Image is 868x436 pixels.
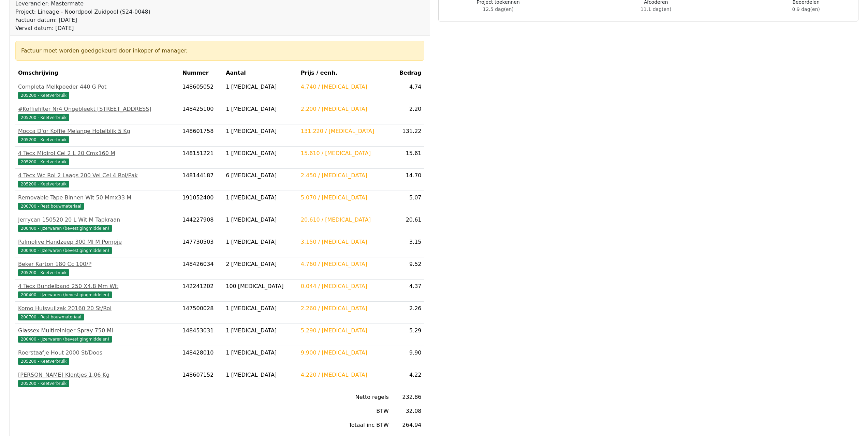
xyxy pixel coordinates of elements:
div: 1 [MEDICAL_DATA] [226,304,295,313]
td: 148426034 [180,257,223,280]
td: Netto regels [298,390,392,404]
a: Jerrycan 150520 20 L Wit M Tapkraan200400 - IJzerwaren (bevestigingmiddelen) [18,216,177,232]
td: 5.29 [392,324,424,346]
div: 20.610 / [MEDICAL_DATA] [301,216,389,224]
td: 4.74 [392,80,424,102]
span: 205200 - Keetverbruik [18,358,69,365]
div: Project: Lineage - Noordpool Zuidpool (S24-0048) [15,8,150,16]
div: 1 [MEDICAL_DATA] [226,216,295,224]
td: 232.86 [392,390,424,404]
td: 148144187 [180,169,223,191]
span: 0.9 dag(en) [792,6,820,12]
td: 148151221 [180,147,223,169]
span: 205200 - Keetverbruik [18,92,69,99]
div: Glassex Multireiniger Spray 750 Ml [18,327,177,335]
th: Bedrag [392,66,424,80]
td: 148605052 [180,80,223,102]
div: #Koffiefilter Nr4 Ongebleekt [STREET_ADDRESS] [18,105,177,113]
a: 4 Tecx Wc Rol 2 Laags 200 Vel Cel 4 Rol/Pak205200 - Keetverbruik [18,171,177,188]
div: 15.610 / [MEDICAL_DATA] [301,149,389,157]
td: 20.61 [392,213,424,235]
div: 3.150 / [MEDICAL_DATA] [301,238,389,246]
div: 4.760 / [MEDICAL_DATA] [301,260,389,268]
a: 4 Tecx Bundelband 250 X4,8 Mm Wit200400 - IJzerwaren (bevestigingmiddelen) [18,282,177,299]
div: 4 Tecx Wc Rol 2 Laags 200 Vel Cel 4 Rol/Pak [18,171,177,180]
td: 2.26 [392,302,424,324]
div: [PERSON_NAME] Klontjes 1,06 Kg [18,371,177,379]
td: 4.22 [392,368,424,390]
div: Removable Tape Binnen Wit 50 Mmx33 M [18,194,177,202]
span: 200400 - IJzerwaren (bevestigingmiddelen) [18,336,112,343]
th: Prijs / eenh. [298,66,392,80]
td: 131.22 [392,124,424,147]
a: Completa Melkpoeder 440 G Pot205200 - Keetverbruik [18,83,177,99]
a: Beker Karton 180 Cc 100/P205200 - Keetverbruik [18,260,177,276]
td: 14.70 [392,169,424,191]
div: 1 [MEDICAL_DATA] [226,238,295,246]
div: Komo Huisvuilzak 20160 20 St/Rol [18,304,177,313]
div: 1 [MEDICAL_DATA] [226,105,295,113]
td: 148607152 [180,368,223,390]
th: Nummer [180,66,223,80]
div: 2.260 / [MEDICAL_DATA] [301,304,389,313]
div: Beker Karton 180 Cc 100/P [18,260,177,268]
div: Factuur datum: [DATE] [15,16,150,24]
div: 6 [MEDICAL_DATA] [226,171,295,180]
div: 2.200 / [MEDICAL_DATA] [301,105,389,113]
th: Omschrijving [15,66,180,80]
span: 200400 - IJzerwaren (bevestigingmiddelen) [18,225,112,232]
div: Verval datum: [DATE] [15,24,150,32]
div: 0.044 / [MEDICAL_DATA] [301,282,389,290]
span: 205200 - Keetverbruik [18,269,69,276]
div: 2 [MEDICAL_DATA] [226,260,295,268]
a: #Koffiefilter Nr4 Ongebleekt [STREET_ADDRESS]205200 - Keetverbruik [18,105,177,121]
span: 200400 - IJzerwaren (bevestigingmiddelen) [18,291,112,298]
div: 4.740 / [MEDICAL_DATA] [301,83,389,91]
span: 205200 - Keetverbruik [18,159,69,165]
td: BTW [298,404,392,418]
span: 200400 - IJzerwaren (bevestigingmiddelen) [18,247,112,254]
div: 100 [MEDICAL_DATA] [226,282,295,290]
div: 2.450 / [MEDICAL_DATA] [301,171,389,180]
div: 1 [MEDICAL_DATA] [226,127,295,135]
a: Palmolive Handzeep 300 Ml M Pompje200400 - IJzerwaren (bevestigingmiddelen) [18,238,177,254]
td: 32.08 [392,404,424,418]
span: 12.5 dag(en) [483,6,514,12]
div: Roerstaafje Hout 2000 St/Doos [18,349,177,357]
a: Komo Huisvuilzak 20160 20 St/Rol200700 - Rest bouwmateriaal [18,304,177,321]
div: 5.290 / [MEDICAL_DATA] [301,327,389,335]
div: Palmolive Handzeep 300 Ml M Pompje [18,238,177,246]
td: 148601758 [180,124,223,147]
span: 11.1 dag(en) [641,6,671,12]
span: 200700 - Rest bouwmateriaal [18,203,84,210]
div: 1 [MEDICAL_DATA] [226,149,295,157]
a: Mocca D'or Koffie Melange Hotelblik 5 Kg205200 - Keetverbruik [18,127,177,144]
td: 264.94 [392,418,424,432]
a: [PERSON_NAME] Klontjes 1,06 Kg205200 - Keetverbruik [18,371,177,387]
span: 205200 - Keetverbruik [18,114,69,121]
div: 1 [MEDICAL_DATA] [226,349,295,357]
div: 9.900 / [MEDICAL_DATA] [301,349,389,357]
div: Completa Melkpoeder 440 G Pot [18,83,177,91]
div: 1 [MEDICAL_DATA] [226,327,295,335]
td: 15.61 [392,147,424,169]
div: 4 Tecx Bundelband 250 X4,8 Mm Wit [18,282,177,290]
span: 200700 - Rest bouwmateriaal [18,314,84,320]
td: Totaal inc BTW [298,418,392,432]
a: Removable Tape Binnen Wit 50 Mmx33 M200700 - Rest bouwmateriaal [18,194,177,210]
div: Factuur moet worden goedgekeurd door inkoper of manager. [21,47,418,55]
span: 205200 - Keetverbruik [18,136,69,143]
td: 4.37 [392,280,424,302]
div: 1 [MEDICAL_DATA] [226,194,295,202]
span: 205200 - Keetverbruik [18,181,69,187]
a: 4 Tecx Midirol Cel 2 L 20 Cmx160 M205200 - Keetverbruik [18,149,177,166]
td: 5.07 [392,191,424,213]
div: Jerrycan 150520 20 L Wit M Tapkraan [18,216,177,224]
td: 148428010 [180,346,223,368]
a: Roerstaafje Hout 2000 St/Doos205200 - Keetverbruik [18,349,177,365]
td: 147500028 [180,302,223,324]
td: 2.20 [392,102,424,124]
div: 5.070 / [MEDICAL_DATA] [301,194,389,202]
span: 205200 - Keetverbruik [18,380,69,387]
a: Glassex Multireiniger Spray 750 Ml200400 - IJzerwaren (bevestigingmiddelen) [18,327,177,343]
